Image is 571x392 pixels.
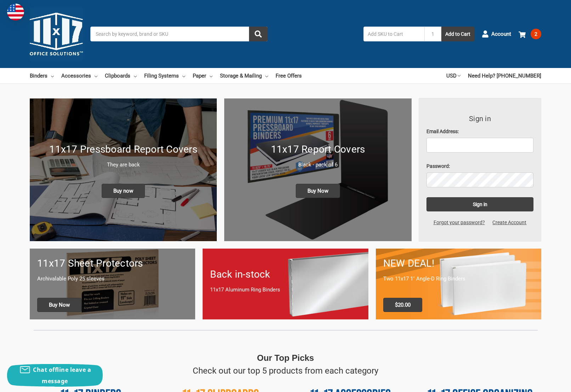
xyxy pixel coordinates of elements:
[37,275,188,283] p: Archivalable Poly 25 sleeves
[193,364,378,377] p: Check out our top 5 products from each category
[102,184,145,198] span: Buy now
[37,142,209,157] h1: 11x17 Pressboard Report Covers
[519,25,541,43] a: 2
[30,98,217,241] a: New 11x17 Pressboard Binders 11x17 Pressboard Report Covers They are back Buy now
[144,68,185,84] a: Filing Systems
[30,68,54,84] a: Binders
[446,68,460,84] a: USD
[224,98,411,241] a: 11x17 Report Covers 11x17 Report Covers Black - pack of 6 Buy Now
[531,29,541,39] span: 2
[232,161,404,169] p: Black - pack of 6
[7,4,24,21] img: duty and tax information for United States
[426,128,534,135] label: Email Address:
[210,286,361,294] p: 11x17 Aluminum Ring Binders
[37,256,188,271] h1: 11x17 Sheet Protectors
[363,27,424,41] input: Add SKU to Cart
[276,68,302,84] a: Free Offers
[468,68,541,84] a: Need Help? [PHONE_NUMBER]
[489,219,531,226] a: Create Account
[383,298,422,312] span: $20.00
[426,113,534,124] h3: Sign in
[430,219,489,226] a: Forgot your password?
[90,27,267,41] input: Search by keyword, brand or SKU
[30,98,217,241] img: New 11x17 Pressboard Binders
[105,68,137,84] a: Clipboards
[232,142,404,157] h1: 11x17 Report Covers
[491,30,511,38] span: Account
[37,298,81,312] span: Buy Now
[220,68,268,84] a: Storage & Mailing
[7,364,103,387] button: Chat offline leave a message
[441,27,474,41] button: Add to Cart
[383,256,534,271] h1: NEW DEAL!
[383,275,534,283] p: Two 11x17 1" Angle-D Ring Binders
[30,249,195,319] a: 11x17 sheet protectors 11x17 Sheet Protectors Archivalable Poly 25 sleeves Buy Now
[426,163,534,170] label: Password:
[33,366,91,385] span: Chat offline leave a message
[257,352,314,364] p: Our Top Picks
[426,197,534,211] input: Sign in
[30,7,83,61] img: 11x17.com
[37,161,209,169] p: They are back
[193,68,213,84] a: Paper
[210,267,361,282] h1: Back in-stock
[224,98,411,241] img: 11x17 Report Covers
[296,184,340,198] span: Buy Now
[61,68,97,84] a: Accessories
[376,249,541,319] a: 11x17 Binder 2-pack only $20.00 NEW DEAL! Two 11x17 1" Angle-D Ring Binders $20.00
[482,25,511,43] a: Account
[203,249,368,319] a: Back in-stock 11x17 Aluminum Ring Binders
